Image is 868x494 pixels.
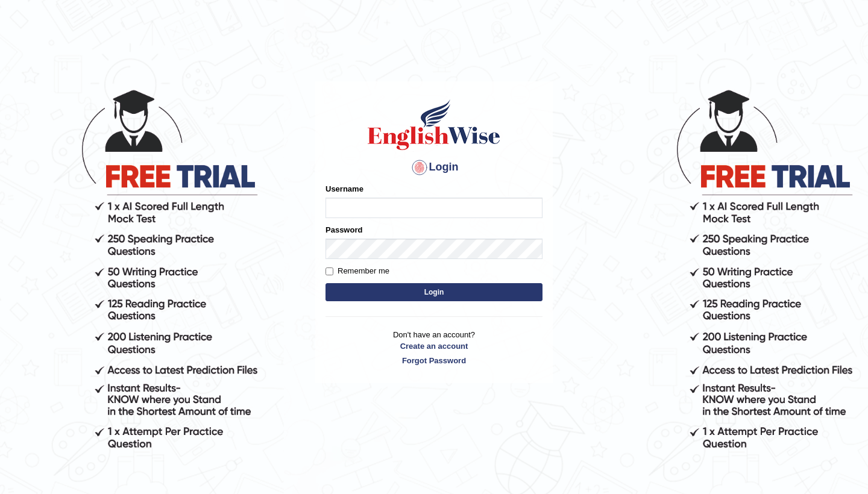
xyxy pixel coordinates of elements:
button: Login [325,283,542,301]
label: Password [325,224,362,236]
input: Remember me [325,267,333,275]
a: Forgot Password [325,355,542,366]
a: Create an account [325,340,542,352]
label: Remember me [325,265,389,277]
h4: Login [325,158,542,177]
label: Username [325,183,363,195]
img: Logo of English Wise sign in for intelligent practice with AI [365,98,503,152]
p: Don't have an account? [325,329,542,366]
